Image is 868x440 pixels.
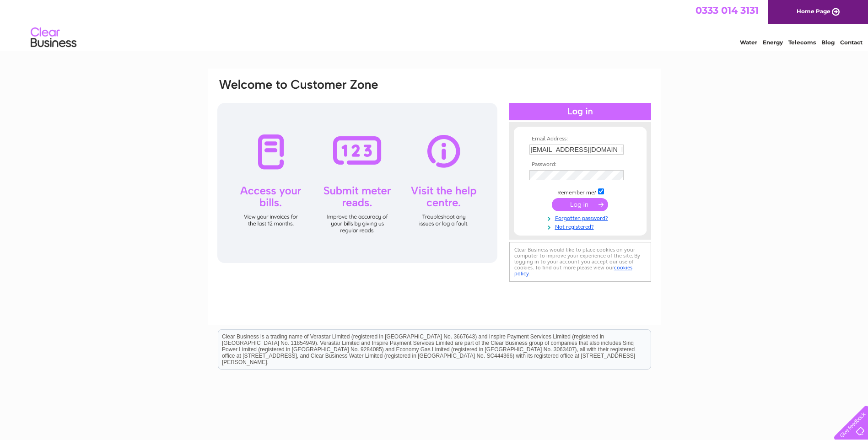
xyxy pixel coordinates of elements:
[527,187,633,196] td: Remember me?
[840,39,863,46] a: Contact
[30,24,77,52] img: logo.png
[763,39,783,46] a: Energy
[821,39,835,46] a: Blog
[527,136,633,142] th: Email Address:
[529,222,633,231] a: Not registered?
[509,242,651,282] div: Clear Business would like to place cookies on your computer to improve your experience of the sit...
[740,39,757,46] a: Water
[514,264,632,277] a: cookies policy
[552,198,608,211] input: Submit
[788,39,816,46] a: Telecoms
[529,213,633,222] a: Forgotten password?
[695,5,759,16] a: 0333 014 3131
[218,5,651,44] div: Clear Business is a trading name of Verastar Limited (registered in [GEOGRAPHIC_DATA] No. 3667643...
[527,161,633,168] th: Password:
